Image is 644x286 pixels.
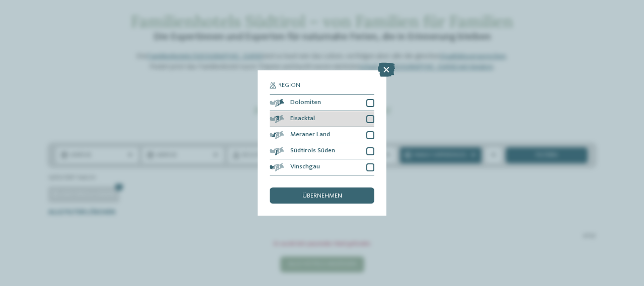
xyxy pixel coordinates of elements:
[290,148,335,154] span: Südtirols Süden
[302,193,342,200] span: übernehmen
[290,100,321,106] span: Dolomiten
[290,116,315,122] span: Eisacktal
[290,164,320,170] span: Vinschgau
[278,82,300,89] span: Region
[290,132,330,138] span: Meraner Land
